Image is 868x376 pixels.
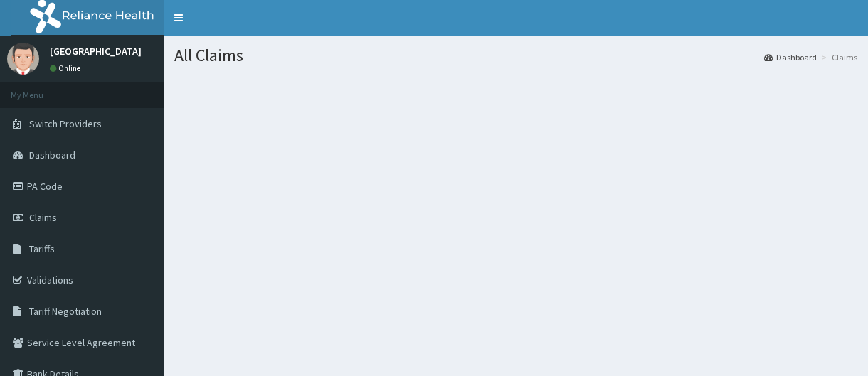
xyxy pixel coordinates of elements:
[764,51,817,63] a: Dashboard
[29,305,102,318] span: Tariff Negotiation
[29,211,57,224] span: Claims
[174,46,857,65] h1: All Claims
[818,51,857,63] li: Claims
[50,63,84,73] a: Online
[29,149,75,161] span: Dashboard
[29,242,55,255] span: Tariffs
[50,46,142,56] p: [GEOGRAPHIC_DATA]
[29,117,102,130] span: Switch Providers
[7,43,39,75] img: User Image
